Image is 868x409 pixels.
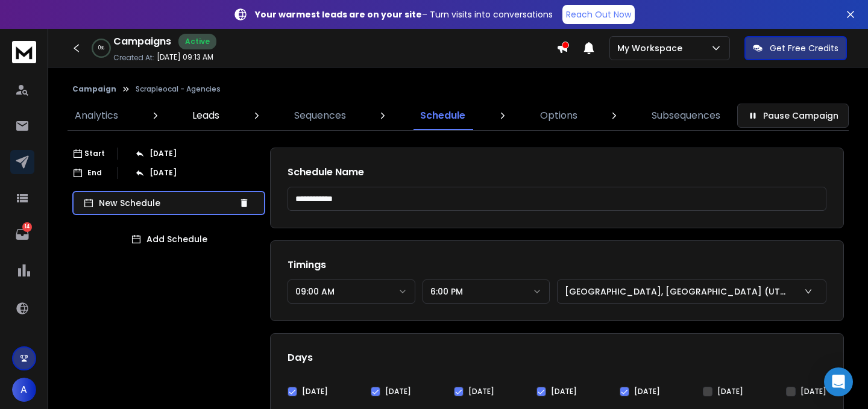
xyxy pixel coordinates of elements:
[136,84,221,94] p: Scrapleocal - Agencies
[113,53,154,63] p: Created At:
[12,378,36,402] button: A
[72,84,116,94] button: Campaign
[617,42,687,54] p: My Workspace
[413,101,473,130] a: Schedule
[652,108,720,123] p: Subsequences
[75,108,118,123] p: Analytics
[84,149,105,158] p: Start
[149,168,177,178] p: [DATE]
[634,387,660,396] label: [DATE]
[113,34,171,49] h1: Campaigns
[288,165,826,180] h1: Schedule Name
[824,367,853,396] div: Open Intercom Messenger
[157,52,213,62] p: [DATE] 09:13 AM
[423,279,550,304] button: 6:00 PM
[185,101,227,130] a: Leads
[551,387,577,396] label: [DATE]
[10,222,34,246] a: 14
[770,42,838,54] p: Get Free Credits
[68,101,125,130] a: Analytics
[294,108,346,123] p: Sequences
[385,387,411,396] label: [DATE]
[87,168,102,178] p: End
[562,5,635,24] a: Reach Out Now
[12,41,36,63] img: logo
[178,34,216,49] div: Active
[288,258,826,272] h1: Timings
[540,108,577,123] p: Options
[99,197,234,209] p: New Schedule
[744,36,847,60] button: Get Free Credits
[98,45,104,52] p: 0 %
[717,387,743,396] label: [DATE]
[255,8,422,20] strong: Your warmest leads are on your site
[644,101,728,130] a: Subsequences
[287,101,353,130] a: Sequences
[533,101,585,130] a: Options
[565,286,793,298] p: [GEOGRAPHIC_DATA], [GEOGRAPHIC_DATA] (UTC+1:00)
[800,387,826,396] label: [DATE]
[302,387,328,396] label: [DATE]
[737,104,849,128] button: Pause Campaign
[288,279,415,304] button: 09:00 AM
[566,8,631,20] p: Reach Out Now
[22,222,32,232] p: 14
[255,8,553,20] p: – Turn visits into conversations
[288,351,826,365] h1: Days
[72,227,265,251] button: Add Schedule
[149,149,177,158] p: [DATE]
[468,387,494,396] label: [DATE]
[420,108,465,123] p: Schedule
[192,108,219,123] p: Leads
